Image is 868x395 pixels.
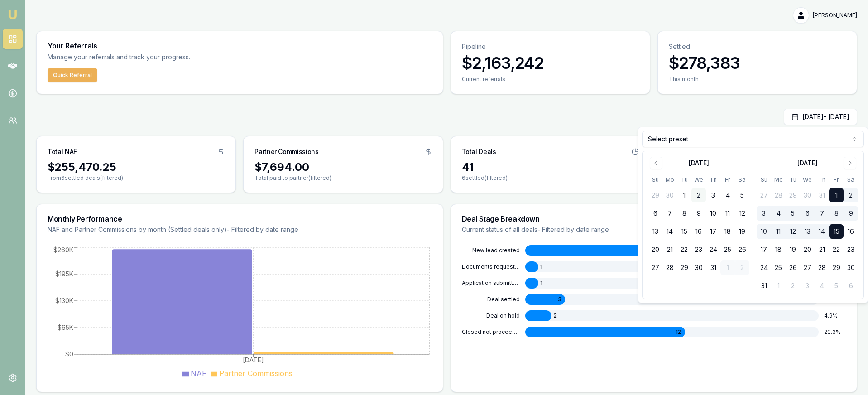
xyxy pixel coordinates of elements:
[48,215,432,222] h3: Monthly Performance
[786,260,800,275] button: 26
[815,260,829,275] button: 28
[648,224,662,239] button: 13
[662,260,677,275] button: 28
[677,188,691,202] button: 1
[462,174,639,182] p: 6 settled (filtered)
[462,147,496,156] h3: Total Deals
[813,12,857,19] span: [PERSON_NAME]
[757,242,771,257] button: 17
[824,328,846,336] div: 29.3 %
[558,296,561,303] span: 3
[662,224,677,239] button: 14
[669,54,846,72] h3: $278,383
[691,242,706,257] button: 23
[800,260,815,275] button: 27
[669,42,846,51] p: Settled
[771,279,786,293] button: 1
[784,109,857,125] button: [DATE]- [DATE]
[771,260,786,275] button: 25
[829,260,844,275] button: 29
[844,206,858,221] button: 9
[797,159,818,168] div: [DATE]
[254,160,432,174] div: $7,694.00
[735,260,749,275] button: 2
[462,263,520,270] div: DOCUMENTS REQUESTED FROM CLIENT
[677,260,691,275] button: 29
[757,279,771,293] button: 31
[648,206,662,221] button: 6
[48,52,279,63] p: Manage your referrals and track your progress.
[800,188,815,202] button: 30
[757,224,771,239] button: 10
[55,270,73,278] tspan: $195K
[462,279,520,287] div: APPLICATION SUBMITTED TO LENDER
[677,224,691,239] button: 15
[540,263,542,270] span: 1
[735,242,749,257] button: 26
[815,188,829,202] button: 31
[55,297,73,304] tspan: $130K
[662,206,677,221] button: 7
[662,242,677,257] button: 21
[648,188,662,202] button: 29
[254,147,318,156] h3: Partner Commissions
[7,9,18,20] img: emu-icon-u.png
[48,42,432,49] h3: Your Referrals
[720,260,735,275] button: 1
[553,312,557,319] span: 2
[691,175,706,184] th: Wednesday
[815,224,829,239] button: 14
[815,206,829,221] button: 7
[219,369,293,378] span: Partner Commissions
[735,206,749,221] button: 12
[58,323,73,331] tspan: $65K
[735,188,749,202] button: 5
[677,175,691,184] th: Tuesday
[800,224,815,239] button: 13
[720,242,735,257] button: 25
[691,260,706,275] button: 30
[243,356,264,364] tspan: [DATE]
[800,175,815,184] th: Wednesday
[254,174,432,182] p: Total paid to partner (filtered)
[462,296,520,303] div: DEAL SETTLED
[706,188,720,202] button: 3
[191,369,206,378] span: NAF
[829,242,844,257] button: 22
[844,188,858,202] button: 2
[800,242,815,257] button: 20
[800,279,815,293] button: 3
[815,279,829,293] button: 4
[462,312,520,319] div: DEAL ON HOLD
[815,175,829,184] th: Thursday
[648,260,662,275] button: 27
[720,206,735,221] button: 11
[65,350,73,358] tspan: $0
[829,279,844,293] button: 5
[786,206,800,221] button: 5
[800,206,815,221] button: 6
[706,175,720,184] th: Thursday
[691,224,706,239] button: 16
[462,54,639,72] h3: $2,163,242
[786,279,800,293] button: 2
[706,206,720,221] button: 10
[648,242,662,257] button: 20
[771,175,786,184] th: Monday
[48,174,225,182] p: From 6 settled deals (filtered)
[815,242,829,257] button: 21
[757,206,771,221] button: 3
[829,175,844,184] th: Friday
[720,188,735,202] button: 4
[706,260,720,275] button: 31
[844,224,858,239] button: 16
[771,188,786,202] button: 28
[676,328,681,336] span: 12
[691,188,706,202] button: 2
[648,175,662,184] th: Sunday
[662,188,677,202] button: 30
[720,175,735,184] th: Friday
[677,206,691,221] button: 8
[48,68,97,82] button: Quick Referral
